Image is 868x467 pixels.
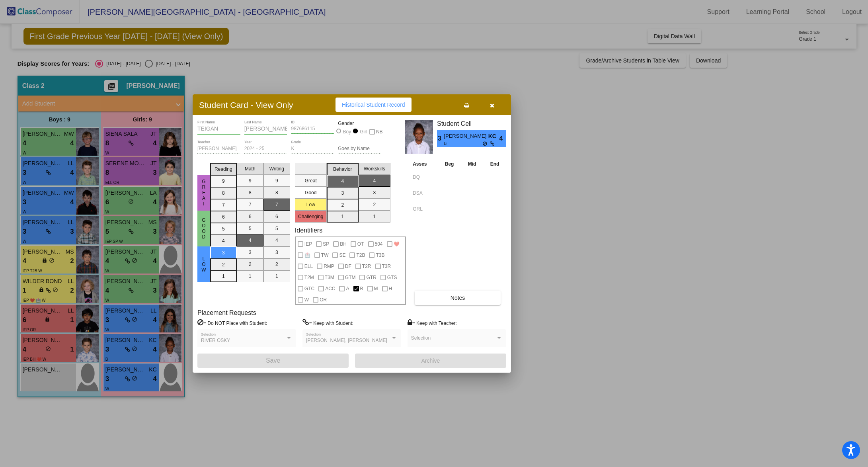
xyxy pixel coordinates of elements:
span: DF [345,262,351,271]
span: NB [376,127,383,137]
span: B [360,284,363,293]
span: M [374,284,378,293]
label: Placement Requests [197,309,256,317]
input: teacher [197,146,240,152]
span: 3 [437,134,444,143]
span: IEP [304,239,312,249]
span: TW [321,250,329,260]
div: Girl [359,128,367,135]
span: SE [339,250,345,260]
th: Beg [438,160,461,168]
span: ❤️ [394,239,400,249]
input: goes by name [338,146,381,152]
span: Notes [451,295,465,301]
span: T2B [356,250,365,260]
span: GTS [387,273,397,282]
span: GTM [345,273,356,282]
span: T3M [325,273,334,282]
input: year [244,146,287,152]
h3: Student Cell [437,120,506,127]
span: T3R [382,262,391,271]
span: Archive [421,358,440,364]
span: OT [357,239,364,249]
label: Identifiers [295,227,322,234]
span: B [444,141,482,147]
span: 🏥 [304,250,310,260]
label: = Keep with Student: [302,319,353,327]
span: SP [323,239,329,249]
span: Historical Student Record [342,102,405,108]
span: OR [320,295,327,305]
span: BH [340,239,347,249]
span: ELL [304,262,313,271]
span: ACC [325,284,335,293]
span: Low [200,256,207,273]
span: T2R [362,262,371,271]
span: W [304,295,309,305]
label: = Keep with Teacher: [408,319,457,327]
div: Boy [343,128,351,135]
span: T3B [376,250,384,260]
button: Notes [415,291,501,305]
mat-label: Gender [338,120,381,127]
span: 4 [499,134,506,143]
span: Good [200,217,207,240]
span: T2M [304,273,314,282]
span: A [346,284,349,293]
span: GTC [304,284,314,293]
span: Save [266,357,280,364]
th: End [483,160,506,168]
span: RIVER OSKY [201,338,230,343]
span: KC [488,132,499,141]
label: = Do NOT Place with Student: [197,319,267,327]
span: 504 [375,239,383,249]
th: Mid [461,160,483,168]
button: Archive [355,354,506,368]
span: RMP [324,262,334,271]
span: [PERSON_NAME], [PERSON_NAME] [306,338,387,343]
span: H [389,284,392,293]
input: assessment [413,203,436,215]
h3: Student Card - View Only [199,100,293,110]
span: Great [200,179,207,207]
input: Enter ID [291,126,334,132]
span: [PERSON_NAME] [444,132,488,141]
input: assessment [413,171,436,183]
button: Historical Student Record [335,98,412,112]
button: Save [197,354,349,368]
input: grade [291,146,334,152]
input: assessment [413,187,436,199]
span: GTR [366,273,376,282]
th: Asses [411,160,438,168]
